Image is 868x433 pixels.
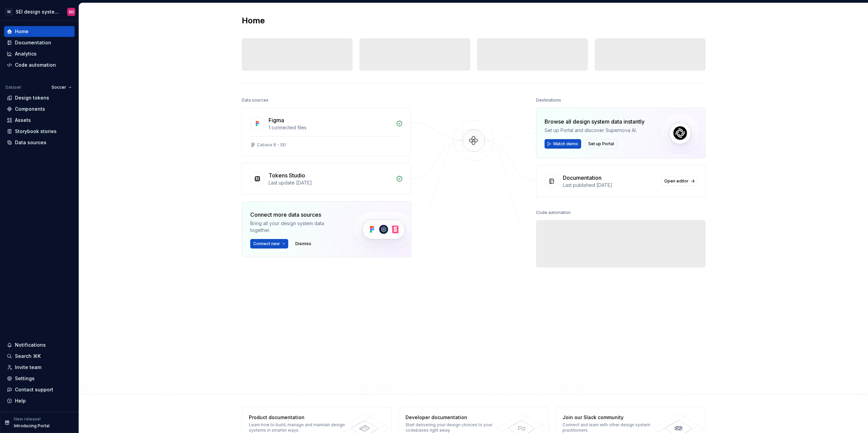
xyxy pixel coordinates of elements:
[253,241,280,246] span: Connect new
[545,127,645,134] div: Set up Portal and discover Supernova AI.
[250,211,342,219] div: Connect more data sources
[15,106,45,112] div: Components
[4,340,75,350] button: Notifications
[4,104,75,114] a: Components
[563,422,661,433] div: Connect and learn with other design system practitioners.
[5,85,21,90] div: Dataset
[563,174,601,182] div: Documentation
[4,395,75,406] button: Help
[242,163,411,195] a: Tokens StudioLast update [DATE]
[4,373,75,384] a: Settings
[664,178,689,184] span: Open editor
[661,176,697,186] a: Open editor
[5,8,13,16] div: SE
[588,141,614,147] span: Set up Portal
[15,353,41,360] div: Search ⌘K
[250,239,288,248] button: Connect new
[269,179,392,186] div: Last update [DATE]
[545,117,645,126] div: Browse all design system data instantly
[15,117,31,124] div: Assets
[15,342,46,348] div: Notifications
[242,108,411,156] a: Figma1 connected filesCabana 8 - SEI
[553,141,578,147] span: Watch demo
[536,208,571,217] div: Code automation
[536,95,561,105] div: Destinations
[4,26,75,37] a: Home
[295,241,311,246] span: Dismiss
[4,37,75,48] a: Documentation
[15,50,37,57] div: Analytics
[14,423,50,429] p: Introducing Portal
[15,94,49,101] div: Design tokens
[15,375,35,382] div: Settings
[69,9,74,15] div: SD
[563,414,661,421] div: Join our Slack community
[563,182,657,189] div: Last published [DATE]
[292,239,314,248] button: Dismiss
[269,171,305,179] div: Tokens Studio
[16,8,59,15] div: SEI design system - backup
[15,62,56,68] div: Code automation
[4,137,75,148] a: Data sources
[4,126,75,137] a: Storybook stories
[545,139,581,149] button: Watch demo
[585,139,617,149] button: Set up Portal
[257,142,286,148] div: Cabana 8 - SEI
[269,116,284,124] div: Figma
[1,4,77,19] button: SESEI design system - backupSD
[4,92,75,103] a: Design tokens
[250,220,342,234] div: Bring all your design system data together.
[406,414,504,421] div: Developer documentation
[4,60,75,70] a: Code automation
[4,351,75,362] button: Search ⌘K
[48,83,75,92] button: Soccer
[15,386,53,393] div: Contact support
[15,397,26,404] div: Help
[15,128,57,135] div: Storybook stories
[15,364,41,371] div: Invite team
[242,15,265,26] h2: Home
[4,362,75,373] a: Invite team
[249,414,348,421] div: Product documentation
[14,416,41,422] p: New release!
[15,39,51,46] div: Documentation
[242,95,269,105] div: Data sources
[4,384,75,395] button: Contact support
[4,48,75,59] a: Analytics
[15,28,28,35] div: Home
[15,139,46,146] div: Data sources
[249,422,348,433] div: Learn how to build, manage and maintain design systems in smarter ways.
[4,115,75,126] a: Assets
[52,85,66,90] span: Soccer
[406,422,504,433] div: Start delivering your design choices to your codebases right away.
[269,124,392,131] div: 1 connected files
